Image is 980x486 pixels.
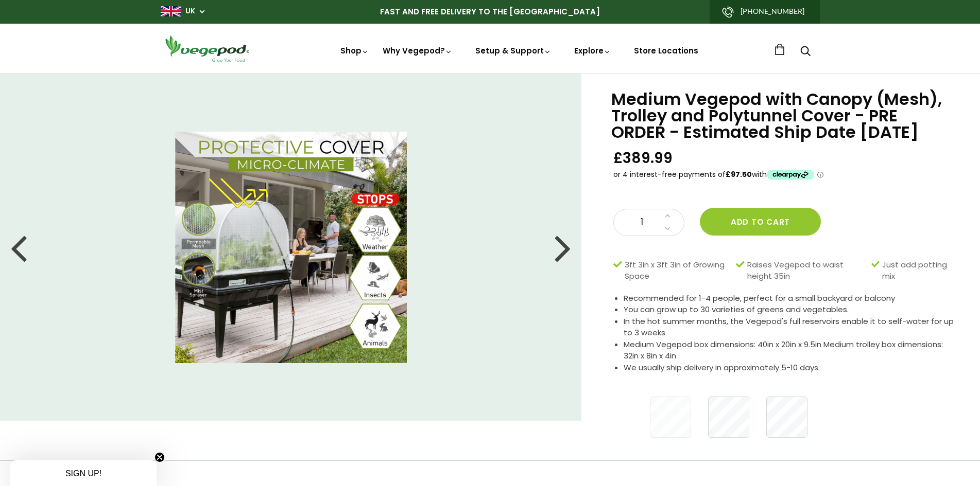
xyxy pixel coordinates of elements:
a: Increase quantity by 1 [662,209,674,223]
li: Recommended for 1-4 people, perfect for a small backyard or balcony [624,293,954,304]
img: Medium Vegepod with Canopy (Mesh), Trolley and Polytunnel Cover - PRE ORDER - Estimated Ship Date... [175,132,407,363]
h1: Medium Vegepod with Canopy (Mesh), Trolley and Polytunnel Cover - PRE ORDER - Estimated Ship Date... [611,91,954,140]
span: Just add potting mix [882,259,949,282]
li: We usually ship delivery in approximately 5-10 days. [624,362,954,374]
a: Search [800,47,811,58]
img: gb_large.png [161,6,181,16]
a: Explore [574,45,611,56]
li: You can grow up to 30 varieties of greens and vegetables. [624,304,954,316]
li: In the hot summer months, the Vegepod's full reservoirs enable it to self-water for up to 3 weeks [624,316,954,339]
button: Add to cart [700,208,821,236]
span: £389.99 [613,149,673,168]
img: Vegepod [161,34,253,63]
span: 1 [624,215,659,229]
div: SIGN UP!Close teaser [10,460,157,486]
a: UK [185,6,195,16]
a: Setup & Support [475,45,552,56]
span: Raises Vegepod to waist height 35in [747,259,866,282]
li: Medium Vegepod box dimensions: 40in x 20in x 9.5in Medium trolley box dimensions: 32in x 8in x 4in [624,339,954,362]
a: Why Vegepod? [383,45,453,56]
span: 3ft 3in x 3ft 3in of Growing Space [625,259,731,282]
a: Store Locations [634,45,698,56]
a: Shop [340,45,369,56]
button: Close teaser [154,452,165,462]
a: Decrease quantity by 1 [662,222,674,236]
span: SIGN UP! [65,469,101,478]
